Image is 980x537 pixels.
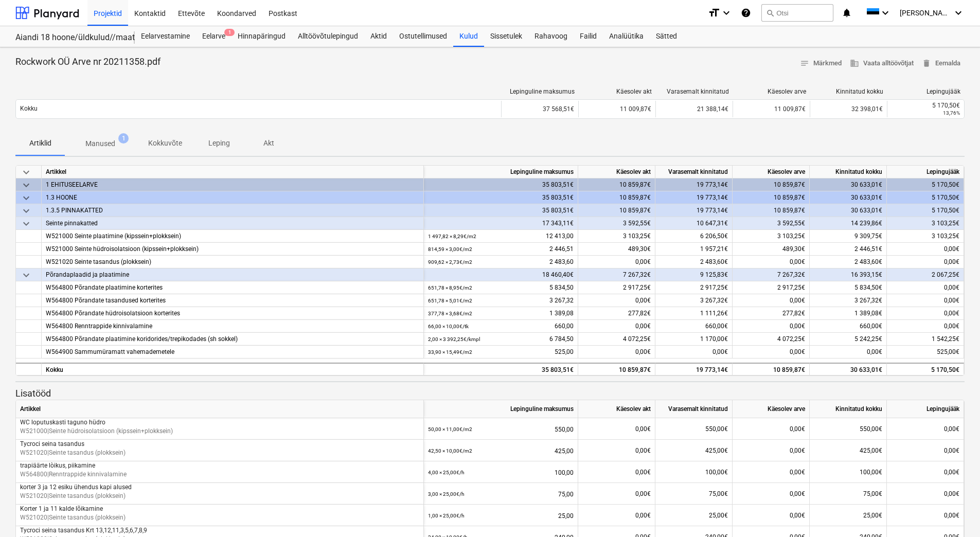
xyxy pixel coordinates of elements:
div: 1 111,26€ [655,307,733,320]
div: 550,00€ [655,418,733,440]
div: 1 957,21€ [655,243,733,256]
small: 377,78 × 3,68€ / m2 [428,311,472,316]
small: 651,78 × 5,01€ / m2 [428,298,472,303]
div: Kokku [42,363,424,375]
div: 35 803,51€ [424,191,578,204]
div: Eelarve [196,26,231,47]
span: 1 [224,29,235,36]
div: 0,00€ [733,346,810,359]
span: notes [800,59,809,68]
span: Vaata alltöövõtjat [850,58,914,69]
div: 0,00€ [578,256,655,268]
p: W564800 | Renntrappide kinnivalamine [20,470,419,479]
div: Artikkel [16,400,424,418]
div: 100,00€ [810,461,887,483]
div: 75,00€ [810,483,887,505]
div: Artikkel [42,166,424,178]
p: Manused [85,138,115,149]
div: 35 803,51€ [424,178,578,191]
div: 0,00€ [578,461,655,483]
div: 3 592,55€ [733,217,810,230]
div: 0,00€ [733,461,810,483]
div: 19 773,14€ [655,363,733,375]
button: Vaata alltöövõtjat [846,56,918,71]
div: 30 633,01€ [810,178,887,191]
p: W521020 | Seinte tasandus (plokksein) [20,449,419,457]
div: 3 103,25€ [733,230,810,243]
div: 5 170,50€ [892,102,960,109]
div: 5 834,50 [428,281,574,294]
div: 3 103,25€ [891,230,959,243]
div: Käesolev arve [733,400,810,418]
span: 5 242,25€ [854,335,882,343]
span: keyboard_arrow_down [20,269,32,281]
div: Varasemalt kinnitatud [655,400,733,418]
span: 5 834,50€ [854,284,882,291]
div: 2 917,25€ [578,281,655,294]
div: 19 773,14€ [655,204,733,217]
div: 277,82€ [578,307,655,320]
span: Märkmed [800,58,842,69]
div: 17 343,11€ [424,217,578,230]
p: korter 3 ja 12 esiku ühendus kapi alused [20,483,419,492]
small: 50,00 × 11,00€ / m2 [428,426,472,432]
div: 0,00€ [733,483,810,505]
p: Akt [256,138,281,149]
a: Hinnapäringud [231,26,292,47]
div: 10 859,87€ [578,363,655,375]
div: 30 633,01€ [810,363,887,375]
div: Kinnitatud kokku [814,88,883,95]
small: 4,00 × 25,00€ / h [428,470,465,475]
div: 10 859,87€ [733,204,810,217]
a: Eelarve1 [196,26,231,47]
div: 0,00€ [891,256,959,268]
div: Lepinguline maksumus [424,400,578,418]
div: 0,00€ [733,320,810,333]
div: 425,00€ [655,440,733,461]
div: 18 460,40€ [424,268,578,281]
div: 19 773,14€ [655,191,733,204]
div: 525,00€ [891,346,959,359]
div: 75,00€ [655,483,733,505]
small: 651,78 × 8,95€ / m2 [428,285,472,291]
span: W521000 Seinte plaatimine (kipssein+plokksein) [46,232,181,240]
div: 2 067,25€ [887,268,964,281]
div: Lepinguline maksumus [506,88,575,95]
span: keyboard_arrow_down [20,179,32,191]
a: Sissetulek [484,26,528,47]
div: 0,00€ [578,294,655,307]
span: 0,00€ [867,348,882,355]
div: Lepingujääk [887,400,964,418]
div: 1 170,00€ [655,333,733,346]
i: keyboard_arrow_down [720,7,733,19]
div: Analüütika [603,26,650,47]
div: 525,00 [428,346,574,359]
div: 2 917,25€ [733,281,810,294]
p: Tycroci seina tasandus [20,440,419,449]
a: Sätted [650,26,683,47]
div: 21 388,14€ [655,101,733,117]
p: Leping [207,138,231,149]
div: 14 239,86€ [810,217,887,230]
div: 11 009,87€ [733,101,810,117]
div: 0,00€ [578,505,655,526]
div: 10 859,87€ [578,178,655,191]
div: 5 170,50€ [887,178,964,191]
div: 0,00€ [891,320,959,333]
div: 0,00€ [733,440,810,461]
button: Eemalda [918,56,965,71]
p: Tycroci seina tasandus Krt 13,12,11,3,5,6,7,8,9 [20,526,419,535]
div: 0,00€ [891,461,959,483]
p: Rockwork OÜ Arve nr 20211358.pdf [15,56,161,68]
div: 35 803,51€ [424,363,578,375]
span: Seinte pinnakatted [46,220,98,227]
span: keyboard_arrow_down [20,218,32,230]
small: 66,00 × 10,00€ / tk [428,324,469,329]
span: W521000 Seinte hüdroisolatsioon (kipssein+plokksein) [46,245,199,253]
div: Käesolev akt [578,400,655,418]
small: 42,50 × 10,00€ / m2 [428,448,472,454]
div: 3 103,25€ [887,217,964,230]
div: 3 103,25€ [578,230,655,243]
